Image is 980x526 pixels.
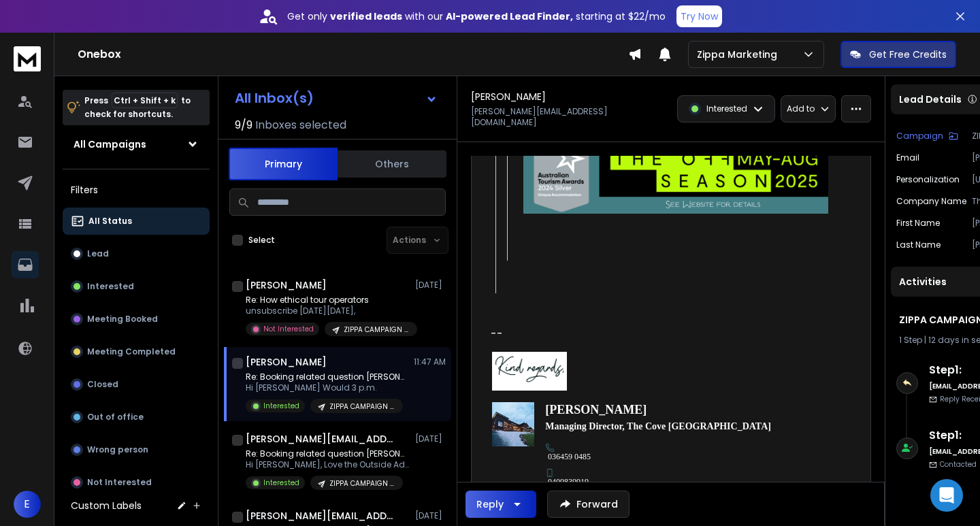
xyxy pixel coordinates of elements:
[87,314,158,325] p: Meeting Booked
[523,137,828,214] img: App Banner Image
[329,401,395,412] p: ZIPPA CAMPAIGN V1
[235,117,252,133] span: 9 / 9
[246,278,327,292] h1: [PERSON_NAME]
[246,448,409,459] p: Re: Booking related question [PERSON_NAME]
[246,509,395,523] h1: [PERSON_NAME][EMAIL_ADDRESS][DOMAIN_NAME]
[899,334,922,346] span: 1 Step
[63,338,210,365] button: Meeting Completed
[681,10,718,23] p: Try Now
[87,379,118,390] p: Closed
[896,196,966,207] p: Company Name
[14,46,41,71] img: logo
[896,131,943,142] p: Campaign
[896,131,958,142] button: Campaign
[84,94,191,121] p: Press to check for shortcuts.
[471,106,667,128] p: [PERSON_NAME][EMAIL_ADDRESS][DOMAIN_NAME]
[87,346,176,357] p: Meeting Completed
[63,180,210,199] h3: Filters
[415,433,446,444] p: [DATE]
[63,436,210,463] button: Wrong person
[414,357,446,367] p: 11:47 AM
[63,131,210,158] button: All Campaigns
[471,90,546,103] h1: [PERSON_NAME]
[492,352,567,391] img: Kind regards,
[246,372,409,382] p: Re: Booking related question [PERSON_NAME]
[246,306,409,316] p: unsubscribe [DATE][DATE],
[896,218,940,229] p: First Name
[415,280,446,291] p: [DATE]
[87,412,144,423] p: Out of office
[896,174,960,185] p: Personalization
[255,117,346,133] h3: Inboxes selected
[63,208,210,235] button: All Status
[87,248,109,259] p: Lead
[697,48,783,61] p: Zippa Marketing
[63,371,210,398] button: Closed
[492,402,534,446] img: photo
[246,355,327,369] h1: [PERSON_NAME]
[548,477,589,487] a: 0409839919
[78,46,628,63] h1: Onebox
[87,281,134,292] p: Interested
[248,235,275,246] label: Select
[63,404,210,431] button: Out of office
[627,421,771,431] span: The Cove [GEOGRAPHIC_DATA]
[63,240,210,267] button: Lead
[229,148,338,180] button: Primary
[338,149,446,179] button: Others
[465,491,536,518] button: Reply
[344,325,409,335] p: ZIPPA CAMPAIGN V2
[246,295,409,306] p: Re: How ethical tour operators
[63,273,210,300] button: Interested
[246,459,409,470] p: Hi [PERSON_NAME], Love the Outside Adventures
[546,444,554,452] img: icon
[246,382,409,393] p: Hi [PERSON_NAME] Would 3 p.m.
[446,10,573,23] strong: AI-powered Lead Finder,
[63,469,210,496] button: Not Interested
[112,93,178,108] span: Ctrl + Shift + k
[930,479,963,512] div: Open Intercom Messenger
[263,478,299,488] p: Interested
[545,403,647,416] span: [PERSON_NAME]
[523,243,524,244] img: __tpx__
[73,137,146,151] h1: All Campaigns
[14,491,41,518] button: E
[896,152,919,163] p: Email
[840,41,956,68] button: Get Free Credits
[548,452,591,461] a: 036459 0485
[224,84,448,112] button: All Inbox(s)
[547,491,630,518] button: Forward
[546,469,554,477] img: icon
[263,324,314,334] p: Not Interested
[545,421,627,431] span: Managing Director,
[63,306,210,333] button: Meeting Booked
[87,444,148,455] p: Wrong person
[676,5,722,27] button: Try Now
[329,478,395,489] p: ZIPPA CAMPAIGN V1
[869,48,947,61] p: Get Free Credits
[706,103,747,114] p: Interested
[896,240,941,250] p: Last Name
[899,93,962,106] p: Lead Details
[71,499,142,512] h3: Custom Labels
[88,216,132,227] p: All Status
[263,401,299,411] p: Interested
[415,510,446,521] p: [DATE]
[287,10,666,23] p: Get only with our starting at $22/mo
[235,91,314,105] h1: All Inbox(s)
[330,10,402,23] strong: verified leads
[491,326,503,342] span: --
[246,432,395,446] h1: [PERSON_NAME][EMAIL_ADDRESS][DOMAIN_NAME]
[476,497,504,511] div: Reply
[87,477,152,488] p: Not Interested
[787,103,815,114] p: Add to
